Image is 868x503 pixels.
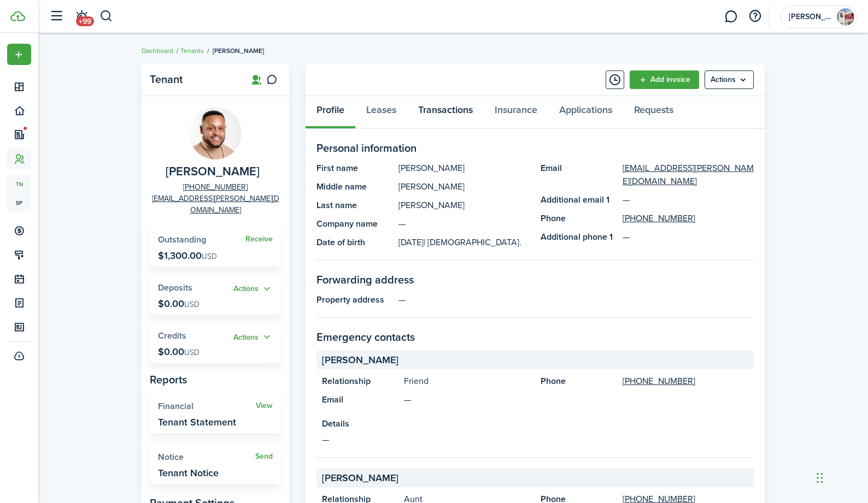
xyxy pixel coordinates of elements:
[398,236,530,249] panel-main-description: [DATE]
[213,46,264,56] span: [PERSON_NAME]
[398,180,530,193] panel-main-description: [PERSON_NAME]
[233,283,273,295] button: Open menu
[316,180,393,193] panel-main-title: Middle name
[322,433,748,446] panel-main-description: —
[316,271,754,288] panel-main-section-title: Forwarding address
[233,331,273,344] button: Actions
[99,7,113,26] button: Search
[541,375,617,388] panel-main-title: Phone
[183,181,248,193] a: [PHONE_NUMBER]
[817,461,823,494] div: Drag
[255,452,273,461] a: Send
[202,251,217,262] span: USD
[184,347,200,358] span: USD
[7,193,31,212] a: sp
[541,230,617,244] panel-main-title: Additional phone 1
[7,175,31,193] a: tn
[189,107,242,159] img: Luke Chapple
[322,417,748,430] panel-main-title: Details
[7,44,31,65] button: Open menu
[10,11,25,21] img: TenantCloud
[233,283,273,295] button: Actions
[316,140,754,156] panel-main-section-title: Personal information
[322,471,398,486] span: [PERSON_NAME]
[746,7,764,26] button: Open resource center
[398,293,754,306] panel-main-description: —
[541,212,617,225] panel-main-title: Phone
[837,8,854,26] img: Graziano Properties LLC
[316,217,393,230] panel-main-title: Company name
[789,13,832,21] span: Graziano Properties LLC
[548,96,623,129] a: Applications
[398,217,530,230] panel-main-description: —
[316,162,393,175] panel-main-title: First name
[150,193,281,216] a: [EMAIL_ADDRESS][PERSON_NAME][DOMAIN_NAME]
[184,299,200,310] span: USD
[158,468,219,478] widget-stats-description: Tenant Notice
[158,346,200,357] p: $0.00
[322,353,398,368] span: [PERSON_NAME]
[424,236,521,248] span: | [DEMOGRAPHIC_DATA].
[398,199,530,212] panel-main-description: [PERSON_NAME]
[355,96,407,129] a: Leases
[705,70,754,89] button: Open menu
[158,452,255,462] widget-stats-title: Notice
[720,3,741,31] a: Messaging
[623,162,754,188] a: [EMAIL_ADDRESS][PERSON_NAME][DOMAIN_NAME]
[256,401,273,410] a: View
[623,96,684,129] a: Requests
[316,236,393,249] panel-main-title: Date of birth
[158,281,192,294] span: Deposits
[46,6,67,27] button: Open sidebar
[158,329,186,342] span: Credits
[813,451,868,503] iframe: Chat Widget
[398,162,530,175] panel-main-description: [PERSON_NAME]
[76,16,94,26] span: +99
[630,70,699,89] a: Add invoice
[484,96,548,129] a: Insurance
[71,3,92,31] a: Notifications
[316,199,393,212] panel-main-title: Last name
[322,375,398,388] panel-main-title: Relationship
[158,233,206,246] span: Outstanding
[404,375,530,388] panel-main-description: Friend
[245,235,273,244] a: Receive
[705,70,754,89] menu-btn: Actions
[316,329,754,345] panel-main-section-title: Emergency contacts
[541,162,617,188] panel-main-title: Email
[150,371,281,388] panel-main-subtitle: Reports
[150,73,237,86] panel-main-title: Tenant
[233,331,273,344] button: Open menu
[322,393,398,406] panel-main-title: Email
[166,165,260,179] span: Luke Chapple
[158,250,217,261] p: $1,300.00
[158,417,236,428] widget-stats-description: Tenant Statement
[407,96,484,129] a: Transactions
[623,375,695,388] a: [PHONE_NUMBER]
[142,46,173,56] a: Dashboard
[180,46,204,56] a: Tenants
[158,401,256,411] widget-stats-title: Financial
[158,298,200,309] p: $0.00
[541,193,617,206] panel-main-title: Additional email 1
[316,293,393,306] panel-main-title: Property address
[606,70,624,89] button: Timeline
[623,212,695,225] a: [PHONE_NUMBER]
